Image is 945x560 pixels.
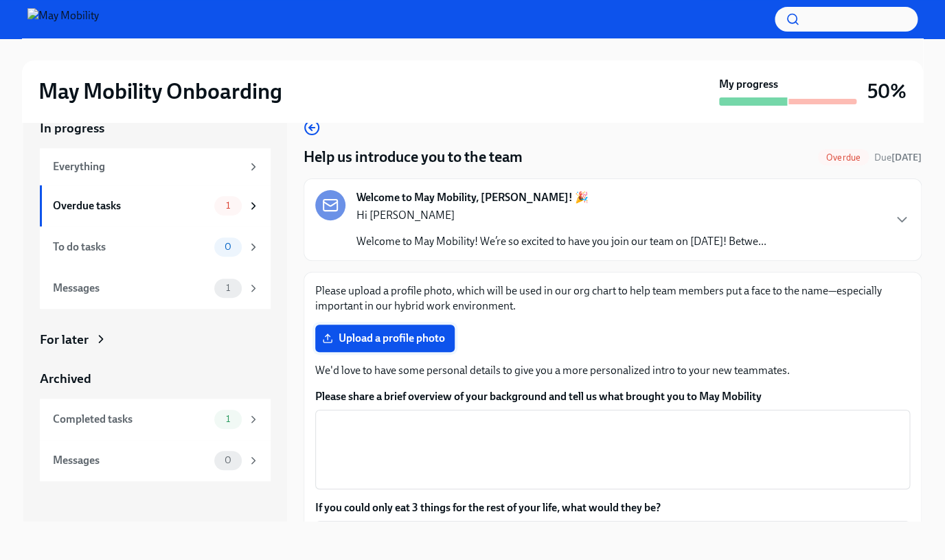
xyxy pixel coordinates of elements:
label: If you could only eat 3 things for the rest of your life, what would they be? [315,500,910,515]
a: Overdue tasks1 [40,185,271,226]
div: Messages [53,453,209,468]
span: 0 [216,455,240,465]
span: 0 [216,242,240,252]
label: Please share a brief overview of your background and tell us what brought you to May Mobility [315,389,910,404]
span: Upload a profile photo [325,331,445,345]
a: Completed tasks1 [40,399,271,440]
span: 1 [218,283,238,293]
a: Messages1 [40,268,271,309]
p: Welcome to May Mobility! We’re so excited to have you join our team on [DATE]! Betwe... [356,234,766,249]
strong: My progress [719,77,778,92]
span: Overdue [818,152,869,163]
div: To do tasks [53,240,209,255]
img: May Mobility [27,8,99,30]
a: Messages0 [40,440,271,481]
h3: 50% [867,79,907,104]
a: To do tasks0 [40,226,271,268]
span: Due [874,152,922,163]
p: Hi [PERSON_NAME] [356,208,766,223]
div: Overdue tasks [53,198,209,213]
div: Completed tasks [53,412,209,427]
h2: May Mobility Onboarding [38,78,282,105]
a: Archived [40,370,271,388]
div: Messages [53,281,209,296]
a: Everything [40,148,271,185]
span: 1 [218,414,238,424]
div: For later [40,331,89,349]
strong: [DATE] [891,152,922,163]
p: Please upload a profile photo, which will be used in our org chart to help team members put a fac... [315,283,910,314]
div: Everything [53,159,242,174]
a: In progress [40,119,271,137]
p: We'd love to have some personal details to give you a more personalized intro to your new teammates. [315,363,910,378]
h4: Help us introduce you to the team [304,147,523,167]
a: For later [40,331,271,349]
label: Upload a profile photo [315,325,455,352]
span: August 1st, 2025 09:00 [874,151,922,164]
strong: Welcome to May Mobility, [PERSON_NAME]! 🎉 [356,190,589,205]
span: 1 [218,200,238,211]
